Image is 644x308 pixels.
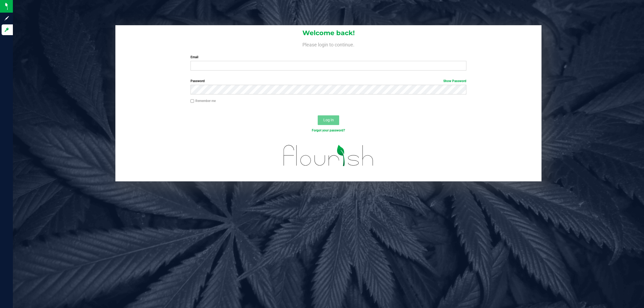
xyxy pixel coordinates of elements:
input: Remember me [191,99,194,103]
span: Password [191,79,205,83]
a: Show Password [443,79,466,83]
h4: Please login to continue. [115,41,541,47]
label: Email [191,55,467,60]
a: Forgot your password? [312,129,345,132]
h1: Welcome back! [115,30,541,36]
label: Remember me [191,98,216,103]
img: flourish_logo.svg [275,138,382,173]
inline-svg: Sign up [4,16,9,21]
inline-svg: Log in [4,27,9,32]
button: Log In [318,115,339,125]
span: Log In [323,118,334,122]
